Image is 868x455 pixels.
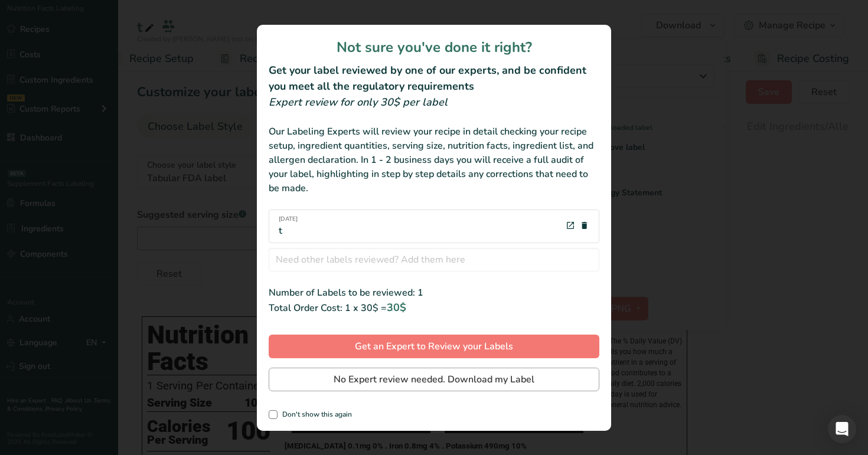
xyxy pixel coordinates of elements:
h1: Not sure you've done it right? [269,37,599,58]
div: Total Order Cost: 1 x 30$ = [269,300,599,316]
span: 30$ [387,300,406,315]
div: Number of Labels to be reviewed: 1 [269,286,599,300]
span: No Expert review needed. Download my Label [334,372,534,387]
span: Get an Expert to Review your Labels [355,339,513,353]
div: Expert review for only 30$ per label [269,94,599,110]
span: [DATE] [279,215,298,224]
span: Don't show this again [278,410,352,419]
div: Our Labeling Experts will review your recipe in detail checking your recipe setup, ingredient qua... [269,125,599,195]
h2: Get your label reviewed by one of our experts, and be confident you meet all the regulatory requi... [269,63,599,94]
button: No Expert review needed. Download my Label [269,368,599,391]
button: Get an Expert to Review your Labels [269,335,599,358]
div: t [279,215,298,238]
input: Need other labels reviewed? Add them here [269,248,599,271]
div: Open Intercom Messenger [828,415,856,443]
